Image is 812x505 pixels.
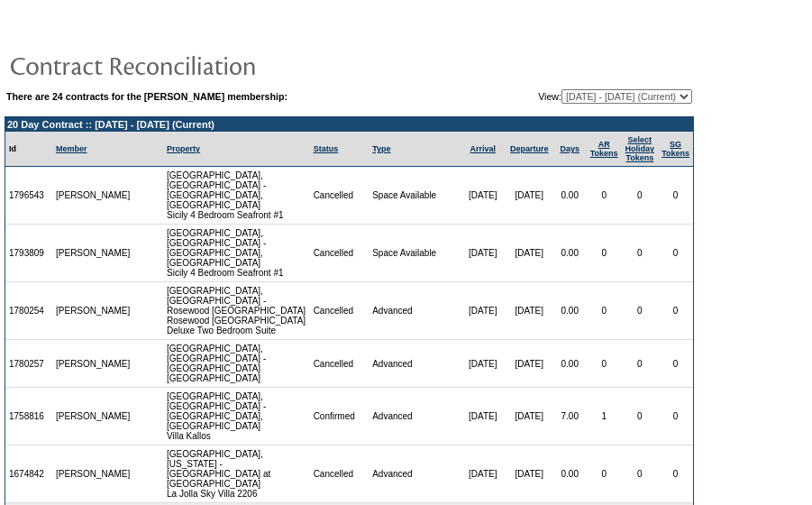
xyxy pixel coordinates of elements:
[9,47,370,83] img: pgTtlContractReconciliation.gif
[310,167,370,225] td: Cancelled
[369,282,460,340] td: Advanced
[658,445,693,503] td: 0
[460,340,505,388] td: [DATE]
[450,89,692,104] td: View:
[52,225,134,282] td: [PERSON_NAME]
[167,144,200,153] a: Property
[310,282,370,340] td: Cancelled
[163,225,310,282] td: [GEOGRAPHIC_DATA], [GEOGRAPHIC_DATA] - [GEOGRAPHIC_DATA], [GEOGRAPHIC_DATA] Sicily 4 Bedroom Seaf...
[553,282,587,340] td: 0.00
[52,167,134,225] td: [PERSON_NAME]
[587,388,622,445] td: 1
[658,388,693,445] td: 0
[372,144,390,153] a: Type
[52,282,134,340] td: [PERSON_NAME]
[470,144,496,153] a: Arrival
[658,167,693,225] td: 0
[163,388,310,445] td: [GEOGRAPHIC_DATA], [GEOGRAPHIC_DATA] - [GEOGRAPHIC_DATA], [GEOGRAPHIC_DATA] Villa Kallos
[553,340,587,388] td: 0.00
[560,144,579,153] a: Days
[6,91,287,102] b: There are 24 contracts for the [PERSON_NAME] membership:
[460,225,505,282] td: [DATE]
[5,117,693,132] td: 20 Day Contract :: [DATE] - [DATE] (Current)
[369,340,460,388] td: Advanced
[52,445,134,503] td: [PERSON_NAME]
[661,140,689,158] a: SGTokens
[506,225,553,282] td: [DATE]
[314,144,339,153] a: Status
[369,167,460,225] td: Space Available
[56,144,87,153] a: Member
[506,388,553,445] td: [DATE]
[506,282,553,340] td: [DATE]
[622,445,659,503] td: 0
[5,167,52,225] td: 1796543
[163,445,310,503] td: [GEOGRAPHIC_DATA], [US_STATE] - [GEOGRAPHIC_DATA] at [GEOGRAPHIC_DATA] La Jolla Sky Villa 2206
[163,340,310,388] td: [GEOGRAPHIC_DATA], [GEOGRAPHIC_DATA] - [GEOGRAPHIC_DATA] [GEOGRAPHIC_DATA]
[553,225,587,282] td: 0.00
[622,340,659,388] td: 0
[460,167,505,225] td: [DATE]
[587,282,622,340] td: 0
[369,388,460,445] td: Advanced
[460,445,505,503] td: [DATE]
[310,225,370,282] td: Cancelled
[658,340,693,388] td: 0
[658,225,693,282] td: 0
[587,225,622,282] td: 0
[587,340,622,388] td: 0
[310,388,370,445] td: Confirmed
[553,167,587,225] td: 0.00
[5,445,52,503] td: 1674842
[369,445,460,503] td: Advanced
[163,282,310,340] td: [GEOGRAPHIC_DATA], [GEOGRAPHIC_DATA] - Rosewood [GEOGRAPHIC_DATA] Rosewood [GEOGRAPHIC_DATA] Delu...
[460,388,505,445] td: [DATE]
[622,225,659,282] td: 0
[510,144,549,153] a: Departure
[310,445,370,503] td: Cancelled
[310,340,370,388] td: Cancelled
[5,132,52,167] td: Id
[5,282,52,340] td: 1780254
[587,445,622,503] td: 0
[587,167,622,225] td: 0
[506,340,553,388] td: [DATE]
[658,282,693,340] td: 0
[52,388,134,445] td: [PERSON_NAME]
[5,388,52,445] td: 1758816
[553,445,587,503] td: 0.00
[622,167,659,225] td: 0
[625,135,655,162] a: Select HolidayTokens
[506,445,553,503] td: [DATE]
[5,225,52,282] td: 1793809
[5,340,52,388] td: 1780257
[163,167,310,225] td: [GEOGRAPHIC_DATA], [GEOGRAPHIC_DATA] - [GEOGRAPHIC_DATA], [GEOGRAPHIC_DATA] Sicily 4 Bedroom Seaf...
[553,388,587,445] td: 7.00
[622,282,659,340] td: 0
[622,388,659,445] td: 0
[460,282,505,340] td: [DATE]
[52,340,134,388] td: [PERSON_NAME]
[369,225,460,282] td: Space Available
[506,167,553,225] td: [DATE]
[590,140,618,158] a: ARTokens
